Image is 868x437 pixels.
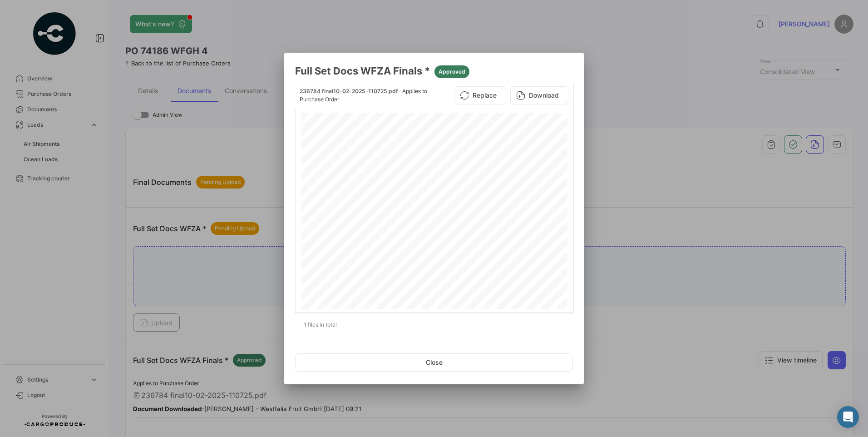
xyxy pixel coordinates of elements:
[439,68,465,76] span: Approved
[510,86,568,104] button: Download
[295,353,573,372] button: Close
[837,406,859,428] div: Abrir Intercom Messenger
[295,313,573,336] div: 1 files in total
[300,88,398,94] span: 236784 final10-02-2025-110725.pdf
[454,86,506,104] button: Replace
[295,64,573,78] h3: Full Set Docs WFZA Finals *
